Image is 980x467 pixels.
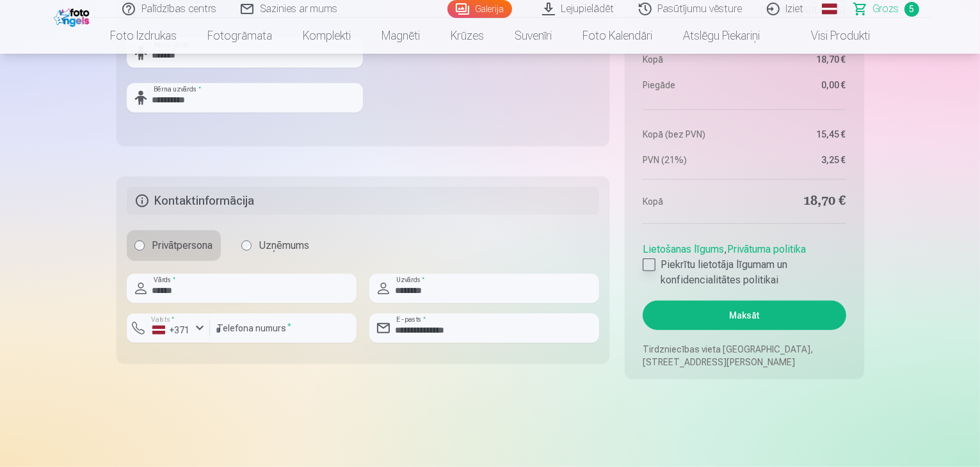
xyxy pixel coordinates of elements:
[643,128,738,141] dt: Kopā (bez PVN)
[751,79,846,91] dd: 0,00 €
[152,324,191,336] div: +371
[643,79,738,91] dt: Piegāde
[147,315,179,325] label: Valsts
[643,237,846,288] div: ,
[643,53,738,66] dt: Kopā
[643,257,846,288] label: Piekrītu lietotāja līgumam un konfidencialitātes politikai
[127,313,210,343] button: Valsts*+371
[775,18,885,54] a: Visi produkti
[567,18,668,54] a: Foto kalendāri
[643,154,738,166] dt: PVN (21%)
[751,128,846,141] dd: 15,45 €
[241,241,252,251] input: Uzņēmums
[234,230,317,261] label: Uzņēmums
[751,53,846,66] dd: 18,70 €
[54,5,93,27] img: /fa1
[751,154,846,166] dd: 3,25 €
[751,193,846,210] dd: 18,70 €
[127,187,600,215] h5: Kontaktinformācija
[134,241,145,251] input: Privātpersona
[643,343,846,368] p: Tirdzniecības vieta [GEOGRAPHIC_DATA], [STREET_ADDRESS][PERSON_NAME]
[95,18,192,54] a: Foto izdrukas
[366,18,435,54] a: Magnēti
[668,18,775,54] a: Atslēgu piekariņi
[904,2,919,17] span: 5
[127,230,221,261] label: Privātpersona
[192,18,287,54] a: Fotogrāmata
[727,243,806,255] a: Privātuma politika
[435,18,499,54] a: Krūzes
[643,301,846,330] button: Maksāt
[287,18,366,54] a: Komplekti
[873,1,899,17] span: Grozs
[499,18,567,54] a: Suvenīri
[643,193,738,210] dt: Kopā
[643,243,724,255] a: Lietošanas līgums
